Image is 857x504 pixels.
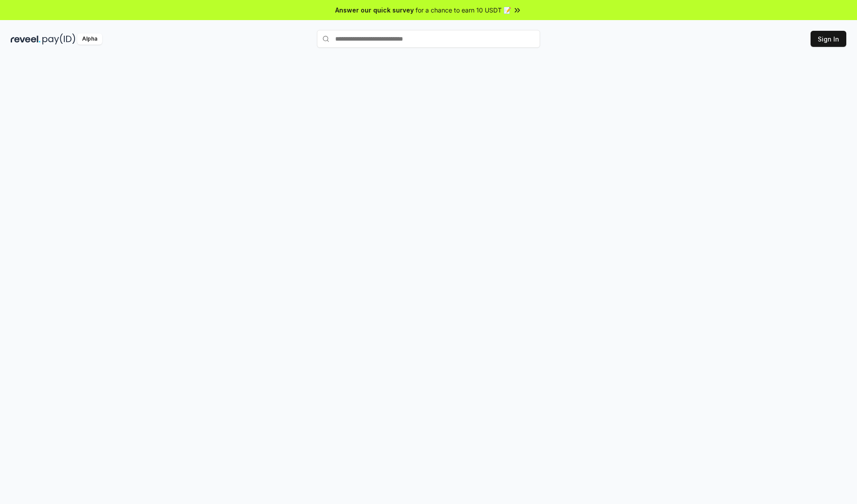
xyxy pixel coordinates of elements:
img: reveel_dark [11,33,41,45]
img: pay_id [42,33,75,45]
div: Alpha [77,33,102,45]
button: Sign In [811,31,846,47]
span: Answer our quick survey [335,5,414,15]
span: for a chance to earn 10 USDT 📝 [416,5,511,15]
